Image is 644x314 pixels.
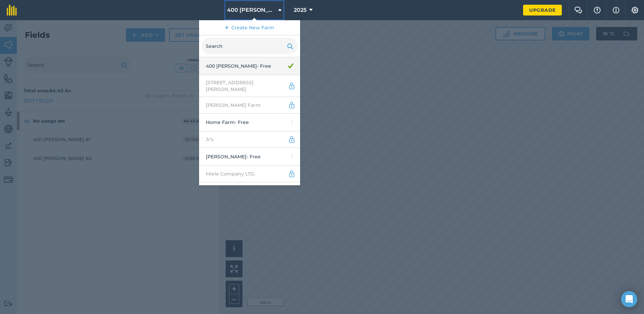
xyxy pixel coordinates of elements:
[294,6,307,14] span: 2025
[199,182,300,199] a: [PERSON_NAME]
[199,75,300,97] a: [STREET_ADDRESS][PERSON_NAME]
[287,42,293,50] img: svg+xml;base64,PHN2ZyB4bWxucz0iaHR0cDovL3d3dy53My5vcmcvMjAwMC9zdmciIHdpZHRoPSIxOSIgaGVpZ2h0PSIyNC...
[631,7,639,13] img: A cog icon
[199,20,300,35] a: Create New Farm
[593,7,601,13] img: A question mark icon
[199,148,300,166] a: [PERSON_NAME]- Free
[202,38,297,54] input: Search
[288,82,295,90] img: svg+xml;base64,PD94bWwgdmVyc2lvbj0iMS4wIiBlbmNvZGluZz0idXRmLTgiPz4KPCEtLSBHZW5lcmF0b3I6IEFkb2JlIE...
[288,101,295,109] img: svg+xml;base64,PD94bWwgdmVyc2lvbj0iMS4wIiBlbmNvZGluZz0idXRmLTgiPz4KPCEtLSBHZW5lcmF0b3I6IEFkb2JlIE...
[613,6,619,14] img: svg+xml;base64,PHN2ZyB4bWxucz0iaHR0cDovL3d3dy53My5vcmcvMjAwMC9zdmciIHdpZHRoPSIxNyIgaGVpZ2h0PSIxNy...
[199,57,300,75] a: 400 [PERSON_NAME]- Free
[199,97,300,114] a: [PERSON_NAME] Farm
[199,131,300,148] a: Jr’s
[227,6,276,14] span: 400 [PERSON_NAME]
[574,7,582,13] img: Two speech bubbles overlapping with the left bubble in the forefront
[523,5,562,15] a: Upgrade
[7,5,17,15] img: fieldmargin Logo
[199,166,300,182] a: Miele Company LTD.
[621,291,637,307] div: Open Intercom Messenger
[288,135,295,144] img: svg+xml;base64,PD94bWwgdmVyc2lvbj0iMS4wIiBlbmNvZGluZz0idXRmLTgiPz4KPCEtLSBHZW5lcmF0b3I6IEFkb2JlIE...
[199,114,300,131] a: Home Farm- Free
[288,170,295,178] img: svg+xml;base64,PD94bWwgdmVyc2lvbj0iMS4wIiBlbmNvZGluZz0idXRmLTgiPz4KPCEtLSBHZW5lcmF0b3I6IEFkb2JlIE...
